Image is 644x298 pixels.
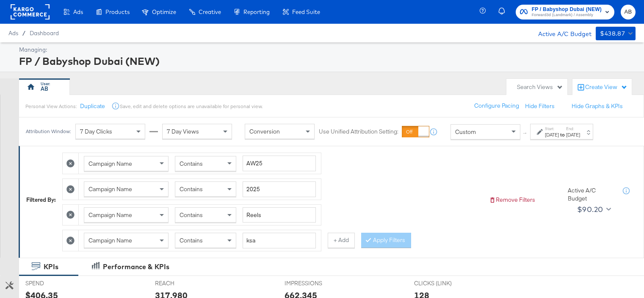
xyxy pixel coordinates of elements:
[525,102,555,110] button: Hide Filters
[566,131,580,138] div: [DATE]
[545,131,559,138] div: [DATE]
[120,103,263,110] div: Save, edit and delete options are unavailable for personal view.
[585,83,627,92] div: Create View
[319,128,398,136] label: Use Unified Attribution Setting:
[624,7,632,17] span: AB
[18,30,30,36] span: /
[243,181,316,197] input: Enter a search term
[529,27,591,39] div: Active A/C Budget
[199,8,221,15] span: Creative
[532,12,602,19] span: Forward3d (Landmark) / Assembly
[88,237,132,244] span: Campaign Name
[155,279,218,287] span: REACH
[243,233,316,248] input: Enter a search term
[243,8,270,15] span: Reporting
[621,5,636,19] button: AB
[25,279,89,287] span: SPEND
[489,196,535,204] button: Remove Filters
[180,160,203,167] span: Contains
[328,233,355,248] button: + Add
[44,262,58,272] div: KPIs
[88,160,132,167] span: Campaign Name
[30,30,59,36] a: Dashboard
[88,185,132,193] span: Campaign Name
[521,132,529,135] span: ↑
[88,211,132,219] span: Campaign Name
[180,211,203,219] span: Contains
[26,196,56,204] div: Filtered By:
[566,126,580,131] label: End:
[80,128,112,136] span: 7 Day Clicks
[103,262,169,272] div: Performance & KPIs
[180,237,203,244] span: Contains
[572,102,623,110] button: Hide Graphs & KPIs
[517,83,563,91] div: Search Views
[249,128,280,136] span: Conversion
[243,156,316,171] input: Enter a search term
[152,8,176,15] span: Optimize
[243,207,316,223] input: Enter a search term
[80,102,105,110] button: Duplicate
[73,8,83,15] span: Ads
[292,8,320,15] span: Feed Suite
[468,98,525,114] button: Configure Pacing
[455,128,476,136] span: Custom
[167,128,199,136] span: 7 Day Views
[180,185,203,193] span: Contains
[559,131,566,138] strong: to
[19,54,633,68] div: FP / Babyshop Dubai (NEW)
[574,203,613,216] button: $90.20
[25,129,71,135] div: Attribution Window:
[545,126,559,131] label: Start:
[19,46,633,54] div: Managing:
[25,103,77,110] div: Personal View Actions:
[105,8,130,15] span: Products
[285,279,348,287] span: IMPRESSIONS
[600,28,625,39] div: $438.87
[568,187,614,202] div: Active A/C Budget
[532,5,602,14] span: FP / Babyshop Dubai (NEW)
[414,279,478,287] span: CLICKS (LINK)
[577,203,603,216] div: $90.20
[516,5,614,19] button: FP / Babyshop Dubai (NEW)Forward3d (Landmark) / Assembly
[41,85,48,93] div: AB
[8,30,18,36] span: Ads
[596,27,636,40] button: $438.87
